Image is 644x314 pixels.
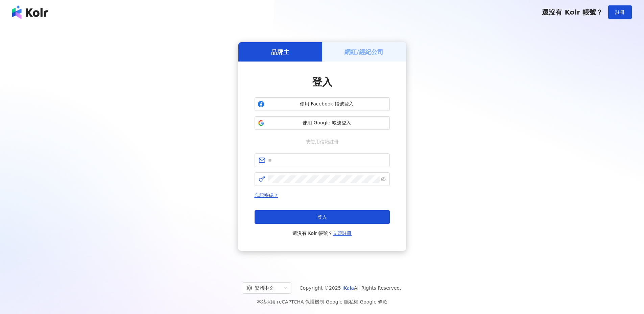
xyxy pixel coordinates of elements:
[255,193,278,198] a: 忘記密碼？
[542,8,603,16] span: 還沒有 Kolr 帳號？
[257,298,387,306] span: 本站採用 reCAPTCHA 保護機制
[267,120,387,126] span: 使用 Google 帳號登入
[342,285,354,291] a: iKala
[615,9,625,15] span: 註冊
[326,299,358,305] a: Google 隱私權
[358,299,360,305] span: |
[300,284,401,292] span: Copyright © 2025 All Rights Reserved.
[292,229,352,237] span: 還沒有 Kolr 帳號？
[608,5,632,19] button: 註冊
[255,210,390,224] button: 登入
[333,231,352,236] a: 立即註冊
[271,48,289,56] h5: 品牌主
[255,116,390,130] button: 使用 Google 帳號登入
[247,283,281,293] div: 繁體中文
[317,214,327,220] span: 登入
[312,76,332,88] span: 登入
[381,177,386,182] span: eye-invisible
[324,299,326,305] span: |
[344,48,383,56] h5: 網紅/經紀公司
[12,5,48,19] img: logo
[267,101,387,107] span: 使用 Facebook 帳號登入
[301,138,343,145] span: 或使用信箱註冊
[360,299,387,305] a: Google 條款
[255,97,390,111] button: 使用 Facebook 帳號登入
